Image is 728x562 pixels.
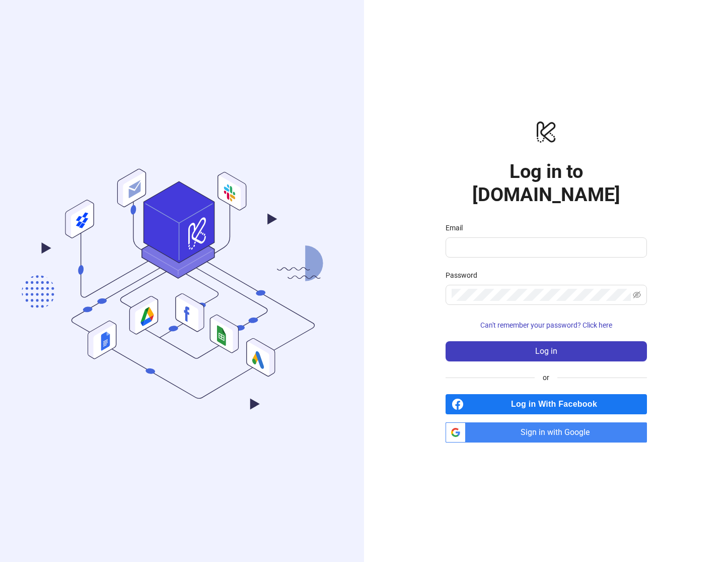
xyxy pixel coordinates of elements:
[633,291,641,299] span: eye-invisible
[446,317,647,333] button: Can't remember your password? Click here
[480,321,612,329] span: Can't remember your password? Click here
[446,394,647,414] a: Log in With Facebook
[446,321,647,329] a: Can't remember your password? Click here
[470,422,647,443] span: Sign in with Google
[535,372,557,383] span: or
[468,394,647,414] span: Log in With Facebook
[446,270,484,281] label: Password
[535,347,557,356] span: Log in
[452,289,631,301] input: Password
[446,422,647,443] a: Sign in with Google
[446,222,469,233] label: Email
[446,341,647,361] button: Log in
[446,160,647,206] h1: Log in to [DOMAIN_NAME]
[452,241,639,254] input: Email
